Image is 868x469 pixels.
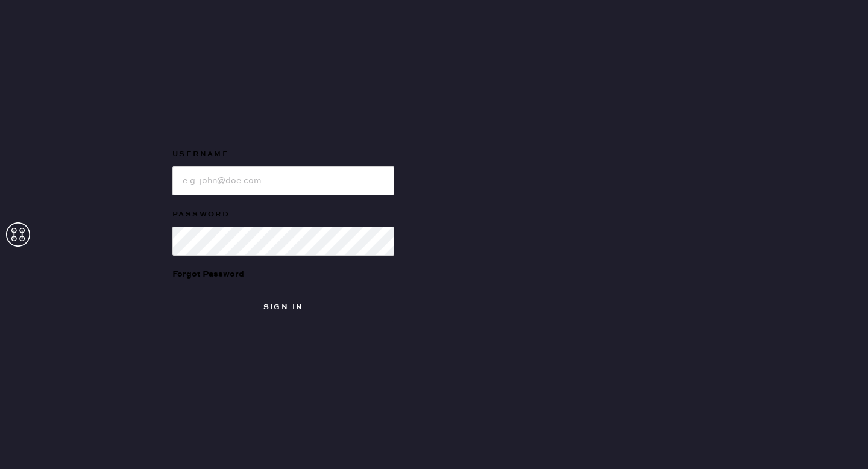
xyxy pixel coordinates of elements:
label: Username [172,147,394,162]
input: e.g. john@doe.com [172,166,394,195]
div: Forgot Password [172,268,244,281]
button: Sign in [172,293,394,322]
a: Forgot Password [172,256,244,293]
label: Password [172,207,394,222]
